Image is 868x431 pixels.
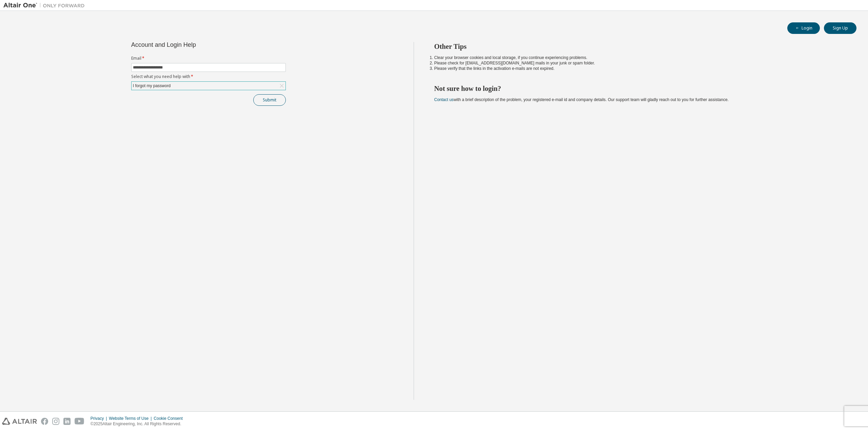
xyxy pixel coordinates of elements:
[253,94,286,106] button: Submit
[131,42,255,47] div: Account and Login Help
[787,22,820,34] button: Login
[434,55,845,60] li: Clear your browser cookies and local storage, if you continue experiencing problems.
[109,416,154,421] div: Website Terms of Use
[131,74,286,79] label: Select what you need help with
[2,418,37,425] img: altair_logo.svg
[63,418,71,425] img: linkedin.svg
[154,416,186,421] div: Cookie Consent
[434,84,845,93] h2: Not sure how to login?
[91,421,187,427] p: © 2025 Altair Engineering, Inc. All Rights Reserved.
[824,22,856,34] button: Sign Up
[3,2,88,9] img: Altair One
[434,66,845,71] li: Please verify that the links in the activation e-mails are not expired.
[41,418,48,425] img: facebook.svg
[91,416,109,421] div: Privacy
[52,418,59,425] img: instagram.svg
[131,56,286,61] label: Email
[75,418,84,425] img: youtube.svg
[434,97,454,102] a: Contact us
[132,82,285,90] div: I forgot my password
[434,97,729,102] span: with a brief description of the problem, your registered e-mail id and company details. Our suppo...
[434,60,845,66] li: Please check for [EMAIL_ADDRESS][DOMAIN_NAME] mails in your junk or spam folder.
[434,42,845,51] h2: Other Tips
[132,82,172,90] div: I forgot my password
